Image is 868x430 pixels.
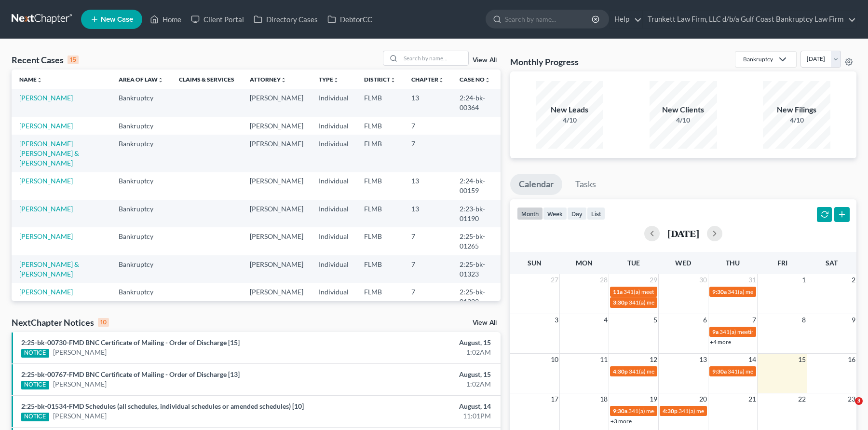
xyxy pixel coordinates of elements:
div: NOTICE [21,349,49,358]
span: 31 [747,274,757,286]
span: 19 [649,393,658,405]
td: FLMB [356,227,404,255]
i: unfold_more [37,77,42,83]
a: Tasks [567,174,605,195]
i: unfold_more [390,77,396,83]
td: 7 [404,227,452,255]
div: Bankruptcy [743,55,773,63]
a: View All [473,319,497,326]
button: week [543,207,567,220]
div: 10 [98,318,109,327]
span: Tue [627,259,640,267]
a: Typeunfold_more [319,76,339,83]
a: Attorneyunfold_more [250,76,286,83]
span: 5 [652,314,658,326]
button: list [587,207,605,220]
span: Thu [726,259,740,267]
td: Individual [311,172,356,200]
div: 1:02AM [340,347,490,357]
td: FLMB [356,283,404,310]
td: [PERSON_NAME] [242,89,311,116]
span: 27 [550,274,559,286]
div: NOTICE [21,381,49,389]
td: Individual [311,200,356,227]
a: Directory Cases [249,11,323,28]
a: [PERSON_NAME] [19,288,73,296]
a: Chapterunfold_more [411,76,444,83]
a: [PERSON_NAME] [19,205,73,213]
h2: [DATE] [667,228,699,238]
a: DebtorCC [323,11,377,28]
span: Mon [576,259,593,267]
a: Home [145,11,186,28]
td: [PERSON_NAME] [242,283,311,310]
span: Sun [528,259,542,267]
td: FLMB [356,200,404,227]
span: 3 [554,314,559,326]
a: Help [610,11,642,28]
td: 2:25-bk-01265 [452,227,500,255]
div: Recent Cases [12,54,79,66]
span: 12 [649,354,658,365]
td: Bankruptcy [111,255,171,283]
span: 9:30a [712,288,727,295]
a: [PERSON_NAME] [19,122,73,130]
iframe: Intercom live chat [835,397,858,420]
div: New Filings [763,104,830,115]
span: 341(a) meeting for [PERSON_NAME] [629,368,722,375]
td: [PERSON_NAME] [242,135,311,172]
a: [PERSON_NAME] [53,347,107,357]
td: [PERSON_NAME] [242,117,311,135]
span: 15 [797,354,807,365]
span: 10 [550,354,559,365]
a: [PERSON_NAME] & [PERSON_NAME] [19,260,79,278]
td: 7 [404,135,452,172]
a: Trunkett Law Firm, LLC d/b/a Gulf Coast Bankruptcy Law Firm [643,11,856,28]
span: 7 [751,314,757,326]
span: 4:30p [663,407,678,415]
i: unfold_more [485,77,490,83]
span: Fri [777,259,787,267]
i: unfold_more [438,77,444,83]
td: [PERSON_NAME] [242,227,311,255]
div: August, 15 [340,338,490,347]
a: [PERSON_NAME] [19,177,73,185]
div: 15 [68,55,79,64]
a: 2:25-bk-00730-FMD BNC Certificate of Mailing - Order of Discharge [15] [21,338,240,347]
span: 23 [847,393,856,405]
div: NextChapter Notices [12,317,109,328]
span: 21 [747,393,757,405]
a: 2:25-bk-01534-FMD Schedules (all schedules, individual schedules or amended schedules) [10] [21,402,304,410]
span: 13 [698,354,708,365]
div: New Leads [536,104,603,115]
div: New Clients [650,104,717,115]
td: Individual [311,89,356,116]
td: 2:24-bk-00159 [452,172,500,200]
td: FLMB [356,172,404,200]
span: 11a [613,288,623,295]
span: 29 [649,274,658,286]
span: 3:30p [613,299,628,306]
a: [PERSON_NAME] [19,94,73,102]
span: New Case [101,16,133,23]
a: +3 more [610,417,632,425]
td: Bankruptcy [111,283,171,310]
i: unfold_more [281,77,286,83]
span: 18 [599,393,609,405]
input: Search by name... [401,51,468,65]
span: 9a [712,328,719,335]
span: 4:30p [613,368,628,375]
td: Bankruptcy [111,89,171,116]
span: Wed [675,259,691,267]
a: View All [473,57,497,64]
td: Individual [311,117,356,135]
td: Bankruptcy [111,135,171,172]
span: 20 [698,393,708,405]
span: 14 [747,354,757,365]
a: [PERSON_NAME] [53,411,107,421]
td: 7 [404,255,452,283]
span: 341(a) meeting for [PERSON_NAME] [628,407,721,415]
div: 1:02AM [340,379,490,389]
span: 341(a) meeting for [PERSON_NAME] [629,299,722,306]
td: 2:23-bk-01190 [452,200,500,227]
